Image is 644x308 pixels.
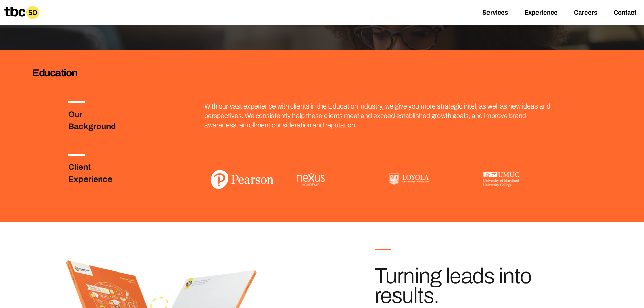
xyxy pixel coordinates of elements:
[297,172,325,186] img: Nexus
[204,101,557,130] p: With our vast experience with clients in the Education industry, we give you more strategic intel...
[389,173,429,185] img: Loyola
[482,9,508,17] a: Services
[614,9,636,17] a: Contact
[574,9,597,17] a: Careers
[204,154,280,205] img: Pearson Logo
[68,161,133,185] h3: Client Experience
[524,9,558,17] a: Experience
[68,108,133,133] h3: Our Background
[32,66,612,80] h3: Education
[482,171,519,187] img: UMUC
[375,266,578,306] h3: Turning leads into results.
